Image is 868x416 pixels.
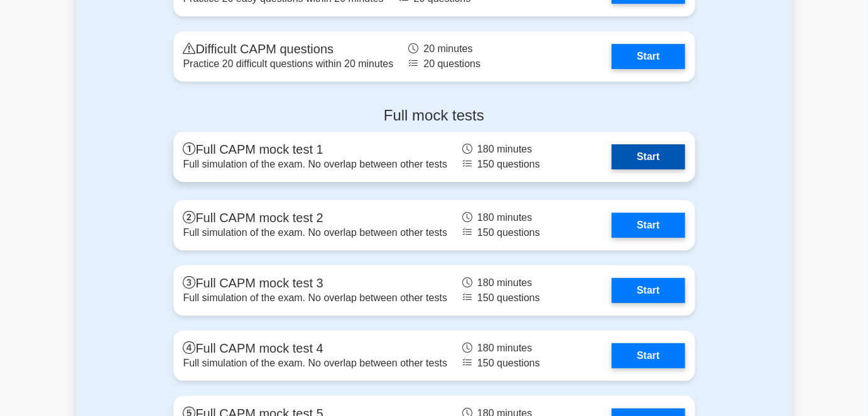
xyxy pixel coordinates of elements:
[173,107,695,125] h4: Full mock tests
[612,278,685,303] a: Start
[612,343,685,368] a: Start
[612,144,685,169] a: Start
[612,213,685,238] a: Start
[612,44,685,69] a: Start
